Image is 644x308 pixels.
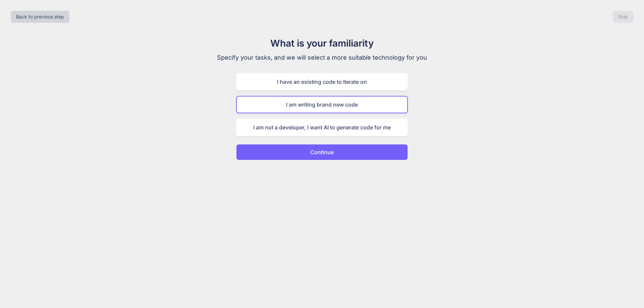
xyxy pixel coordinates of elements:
[310,148,334,156] p: Continue
[209,53,435,62] p: Specify your tasks, and we will select a more suitable technology for you
[209,36,435,50] h1: What is your familiarity
[236,96,408,113] div: I am writing brand new code
[236,144,408,160] button: Continue
[236,119,408,136] div: I am not a developer, I want AI to generate code for me
[613,11,633,23] button: Skip
[11,11,69,23] button: Back to previous step
[236,73,408,90] div: I have an existing code to iterate on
